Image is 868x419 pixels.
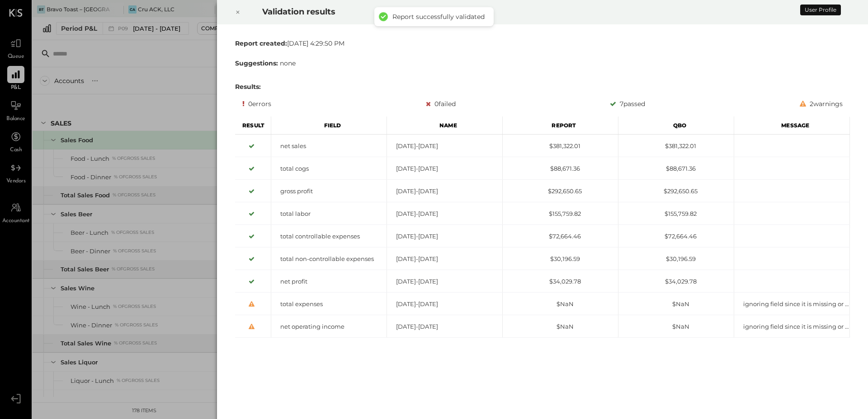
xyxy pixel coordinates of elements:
div: 0 errors [242,98,271,109]
div: gross profit [271,187,387,196]
div: 0 failed [426,98,456,109]
div: $72,664.46 [618,232,734,241]
div: $34,029.78 [503,277,618,286]
div: Report [503,116,618,135]
div: Qbo [618,116,734,135]
div: $30,196.59 [503,255,618,263]
div: [DATE] 4:29:50 PM [235,39,850,48]
div: total expenses [271,300,387,308]
div: $NaN [618,322,734,331]
div: [DATE]-[DATE] [387,277,502,286]
div: ignoring field since it is missing or hidden from report [734,300,849,308]
div: [DATE]-[DATE] [387,232,502,241]
div: total labor [271,209,387,218]
div: $NaN [503,300,618,308]
div: Report successfully validated [392,13,485,21]
div: [DATE]-[DATE] [387,187,502,196]
div: $34,029.78 [618,277,734,286]
div: Message [734,116,850,135]
div: $292,650.65 [618,187,734,196]
div: [DATE]-[DATE] [387,255,502,263]
div: 2 warnings [800,98,843,109]
div: net sales [271,142,387,150]
div: total non-controllable expenses [271,255,387,263]
div: [DATE]-[DATE] [387,300,502,308]
div: total cogs [271,164,387,173]
div: net operating income [271,322,387,331]
div: $155,759.82 [503,209,618,218]
div: $381,322.01 [503,142,618,150]
h2: Validation results [262,0,747,23]
div: $NaN [503,322,618,331]
div: $88,671.36 [618,164,734,173]
div: $155,759.82 [618,209,734,218]
div: ignoring field since it is missing or hidden from report [734,322,849,331]
div: Name [387,116,503,135]
div: [DATE]-[DATE] [387,164,502,173]
div: User Profile [800,5,841,15]
b: Suggestions: [235,59,278,67]
div: Field [271,116,387,135]
div: $NaN [618,300,734,308]
div: Result [235,116,271,135]
div: net profit [271,277,387,286]
div: total controllable expenses [271,232,387,241]
div: [DATE]-[DATE] [387,142,502,150]
div: 7 passed [610,98,645,109]
div: $72,664.46 [503,232,618,241]
b: Results: [235,83,261,91]
div: [DATE]-[DATE] [387,209,502,218]
div: $30,196.59 [618,255,734,263]
b: Report created: [235,39,287,47]
div: $292,650.65 [503,187,618,196]
div: $381,322.01 [618,142,734,150]
div: [DATE]-[DATE] [387,322,502,331]
div: $88,671.36 [503,164,618,173]
span: none [280,59,296,67]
